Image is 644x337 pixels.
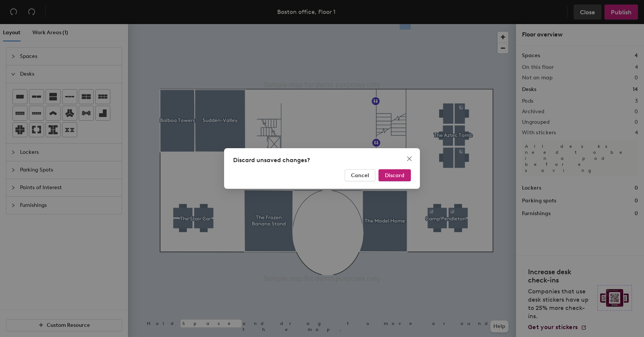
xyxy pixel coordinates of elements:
span: Close [403,156,415,162]
span: close [406,156,412,162]
button: Close [403,153,415,165]
button: Discard [378,169,411,181]
div: Discard unsaved changes? [233,156,411,165]
span: Cancel [351,172,369,179]
span: Discard [385,172,404,179]
button: Cancel [345,169,375,181]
